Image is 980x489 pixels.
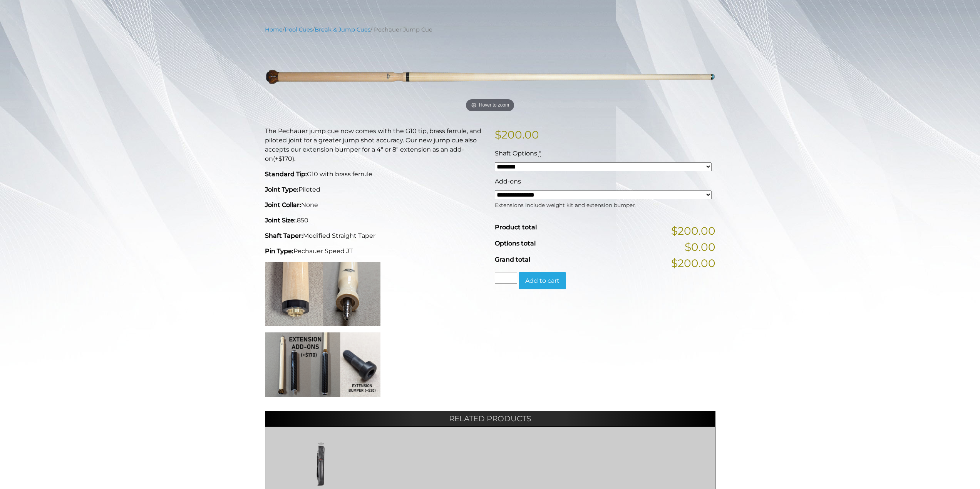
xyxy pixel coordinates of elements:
abbr: required [539,150,541,157]
span: Add-ons [495,178,521,185]
p: Piloted [265,185,486,194]
strong: Joint Size: [265,217,296,224]
nav: Breadcrumb [265,25,715,34]
strong: Joint Collar: [265,201,301,209]
span: $0.00 [685,239,715,255]
p: .850 [265,216,486,225]
p: None [265,200,486,210]
img: Deluxe Soft Case [273,440,369,486]
span: Options total [495,240,536,247]
p: G10 with brass ferrule [265,170,486,179]
strong: Shaft Taper: [265,232,303,239]
a: Pool Cues [285,26,313,33]
strong: Standard Tip: [265,170,307,178]
div: Extensions include weight kit and extension bumper. [495,199,712,209]
span: $ [495,128,501,141]
span: $200.00 [671,223,715,239]
a: Home [265,26,283,33]
a: Break & Jump Cues [315,26,370,33]
span: Shaft Options [495,150,537,157]
input: Product quantity [495,272,517,284]
span: Product total [495,224,537,231]
img: new-jump-photo.png [265,40,715,115]
strong: Pin Type: [265,247,293,255]
p: The Pechauer jump cue now comes with the G10 tip, brass ferrule, and piloted joint for a greater ... [265,127,486,164]
span: $200.00 [671,255,715,271]
strong: Joint Type: [265,186,298,193]
h2: Related products [265,411,715,426]
p: Pechauer Speed JT [265,247,486,256]
bdi: 200.00 [495,128,539,141]
span: Grand total [495,256,530,263]
button: Add to cart [519,272,566,290]
a: Hover to zoom [265,40,715,115]
p: Modified Straight Taper [265,231,486,240]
